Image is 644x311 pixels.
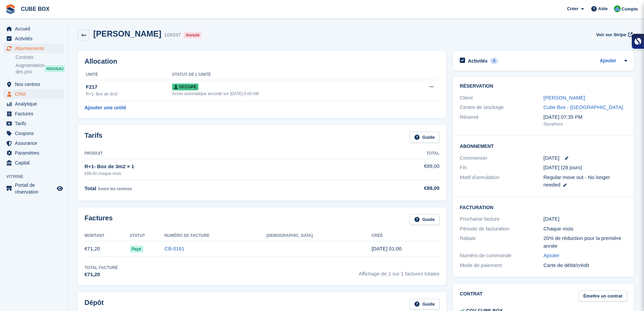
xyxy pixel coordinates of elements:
a: [PERSON_NAME] [544,95,585,101]
span: Affichage de 1 sur 1 factures totales [359,265,439,279]
div: Client [460,94,543,102]
span: Abonnements [15,44,55,53]
span: Assurance [15,138,55,148]
a: menu [3,138,64,148]
a: menu [3,44,64,53]
a: Augmentation des prix NOUVEAU [16,62,64,75]
h2: Contrat [460,290,482,302]
span: Tarifs [15,119,55,128]
th: Statut de l'unité [172,69,402,80]
a: Boutique d'aperçu [56,184,64,193]
span: Vitrine [6,173,67,180]
a: Ajouter une unité [85,104,126,112]
th: Créé [372,230,439,241]
span: [DATE] (28 jours) [544,164,582,170]
img: stora-icon-8386f47178a22dfd0bd8f6a31ec36ba5ce8667c1dd55bd0f319d3a0aa187defe.svg [5,4,16,14]
h2: Activités [468,58,487,64]
div: Total facturé [85,265,118,271]
div: Numéro de commande [460,252,543,260]
a: Émettre un contrat [578,290,627,302]
time: 2025-09-20 23:00:00 UTC [544,154,559,162]
div: R+1- Box de 3m2 [86,91,172,97]
th: [DEMOGRAPHIC_DATA] [266,230,372,241]
a: menu [3,148,64,158]
span: Nos centres [15,80,55,89]
div: Centre de stockage [460,104,543,111]
div: Prochaine facture [460,215,543,223]
span: Coupons [15,129,55,138]
span: Augmentation des prix [16,62,45,75]
span: Aide [598,5,607,12]
div: Rabais [460,235,543,250]
a: menu [3,80,64,89]
a: menu [3,109,64,118]
h2: Factures [85,214,113,225]
th: Unité [85,69,172,80]
th: Numéro de facture [165,230,266,241]
div: Accès automatique accordé sur [DATE] 6:00 AM [172,91,402,97]
h2: Allocation [85,58,439,65]
div: Carte de débit/crédit [544,262,627,269]
span: Occupé [172,84,198,90]
div: 20% de réduction pour la première année [544,235,627,250]
div: 0 [490,58,498,64]
div: Chaque mois [544,225,627,233]
span: Paramètres [15,148,55,158]
a: menu [3,119,64,128]
div: Annulé [184,32,201,39]
div: €89,00 chaque mois [85,171,355,177]
div: Période de facturation [460,225,543,233]
a: Contrats [16,54,64,61]
span: Compte [622,6,638,13]
a: menu [3,34,64,43]
h2: Tarifs [85,132,102,143]
a: menu [3,89,64,99]
span: Analytique [15,99,55,109]
span: Total [85,185,96,191]
a: CB-0161 [165,246,185,251]
div: Motif d'annulation [460,174,543,189]
td: €71,20 [85,241,130,257]
th: Montant [85,230,130,241]
span: Capital [15,158,55,168]
div: Commencer [460,154,543,162]
a: Ajouter [544,252,560,260]
th: Total [355,148,439,159]
span: Activités [15,34,55,43]
a: CUBE BOX [18,3,52,15]
span: Regular move out - No longer needed [544,174,610,188]
div: F217 [86,83,172,91]
span: Voir sur Stripe [596,31,626,38]
a: menu [3,182,64,195]
div: R+1- Box de 3m2 × 1 [85,163,355,171]
span: Accueil [15,24,55,34]
h2: Abonnement [460,142,627,149]
div: Storefront [544,121,627,128]
h2: Réservation [460,84,627,89]
h2: Facturation [460,204,627,210]
th: Produit [85,148,355,159]
div: Fin [460,164,543,172]
div: NOUVEAU [45,65,65,72]
span: Avant les remises [98,186,132,191]
a: Guide [410,214,439,225]
a: menu [3,99,64,109]
span: CRM [15,89,55,99]
div: 109337 [164,31,181,39]
h2: [PERSON_NAME] [93,29,161,38]
span: Créer [567,5,578,12]
th: Statut [130,230,165,241]
h2: Dépôt [85,299,104,310]
a: menu [3,129,64,138]
div: €71,20 [85,271,118,279]
span: Factures [15,109,55,118]
div: Réservé [460,113,543,128]
img: Cube Box [614,5,621,12]
a: menu [3,24,64,34]
a: menu [3,158,64,168]
a: Cube Box - [GEOGRAPHIC_DATA] [544,104,623,110]
div: [DATE] [544,215,627,223]
time: 2025-09-20 23:00:47 UTC [372,246,402,251]
a: Voir sur Stripe [593,29,634,40]
span: Portail de réservation [15,182,55,195]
